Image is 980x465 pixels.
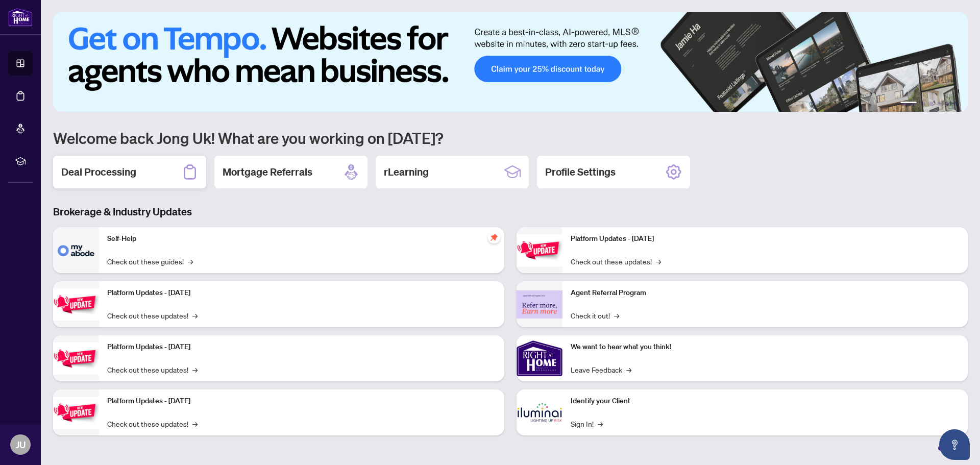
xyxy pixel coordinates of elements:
[192,310,198,321] span: →
[107,233,496,244] p: Self-Help
[53,288,99,321] img: Platform Updates - September 16, 2025
[571,256,661,267] a: Check out these updates!→
[571,233,960,244] p: Platform Updates - [DATE]
[61,165,136,179] h2: Deal Processing
[614,310,619,321] span: →
[517,290,562,319] img: Agent Referral Program
[107,418,198,429] a: Check out these updates!→
[571,287,960,299] p: Agent Referral Program
[107,310,198,321] a: Check out these updates!→
[8,8,33,27] img: logo
[192,418,198,429] span: →
[192,364,198,375] span: →
[107,256,193,267] a: Check out these guides!→
[571,310,619,321] a: Check it out!→
[939,429,970,460] button: Open asap
[945,102,949,106] button: 5
[107,396,496,407] p: Platform Updates - [DATE]
[188,256,193,267] span: →
[937,102,941,106] button: 4
[656,256,661,267] span: →
[107,364,198,375] a: Check out these updates!→
[107,341,496,353] p: Platform Updates - [DATE]
[16,437,26,452] span: JU
[517,335,562,381] img: We want to hear what you think!
[53,12,968,112] img: Slide 0
[545,165,616,179] h2: Profile Settings
[517,234,562,266] img: Platform Updates - June 23, 2025
[929,102,933,106] button: 3
[953,102,958,106] button: 6
[488,231,500,243] span: pushpin
[53,342,99,375] img: Platform Updates - July 21, 2025
[223,165,312,179] h2: Mortgage Referrals
[53,397,99,429] img: Platform Updates - July 8, 2025
[517,389,562,435] img: Identify your Client
[900,102,917,106] button: 1
[598,418,603,429] span: →
[571,418,603,429] a: Sign In!→
[571,396,960,407] p: Identify your Client
[107,287,496,299] p: Platform Updates - [DATE]
[53,227,99,273] img: Self-Help
[53,205,968,219] h3: Brokerage & Industry Updates
[571,364,631,375] a: Leave Feedback→
[53,128,968,148] h1: Welcome back Jong Uk! What are you working on [DATE]?
[384,165,429,179] h2: rLearning
[921,102,925,106] button: 2
[571,341,960,353] p: We want to hear what you think!
[626,364,631,375] span: →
